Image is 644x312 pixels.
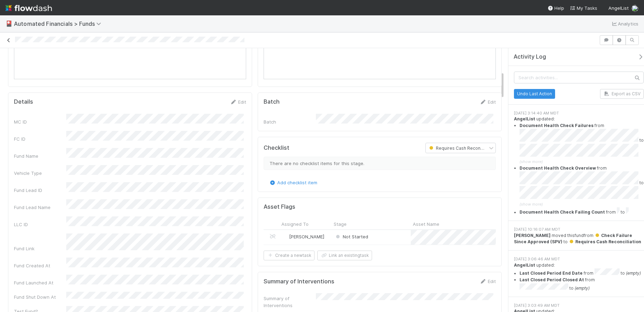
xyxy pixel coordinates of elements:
[14,294,66,300] div: Fund Shut Down At
[520,165,596,171] strong: Document Health Check Overview
[14,118,66,125] div: MC ID
[264,118,316,125] div: Batch
[14,20,105,27] span: Automated Financials > Funds
[570,5,597,11] span: My Tasks
[514,89,555,99] button: Undo Last Action
[264,278,334,285] h5: Summary of Interventions
[428,145,496,150] span: Requires Cash Reconciliation
[514,53,546,60] span: Activity Log
[514,226,644,232] div: [DATE] 10:16:07 AM MDT
[334,233,368,240] div: Not Started
[520,277,584,282] strong: Last Closed Period Closed At
[514,233,551,238] strong: [PERSON_NAME]
[520,207,644,216] li: from to
[631,5,638,12] img: avatar_5ff1a016-d0ce-496a-bfbe-ad3802c4d8a0.png
[514,262,644,292] div: updated:
[282,233,324,240] div: [PERSON_NAME]
[14,153,66,159] div: Fund Name
[514,116,644,216] div: updated:
[520,123,593,128] strong: Document Health Check Failures
[264,144,289,151] h5: Checklist
[6,21,13,27] span: 🎴
[289,234,324,239] span: [PERSON_NAME]
[14,187,66,194] div: Fund Lead ID
[608,5,629,11] span: AngelList
[230,99,246,105] a: Edit
[520,268,644,277] li: from to
[14,279,66,286] div: Fund Launched At
[570,5,597,12] a: My Tasks
[520,277,644,291] li: from to
[514,232,644,245] div: moved this fund from to
[514,256,644,262] div: [DATE] 3:06:46 AM MDT
[14,245,66,252] div: Fund Link
[14,98,33,105] h5: Details
[317,251,372,260] button: Link an existingtask
[334,221,347,228] span: Stage
[600,89,644,99] button: Export as CSV
[269,180,317,185] a: Add checklist item
[569,239,641,244] span: Requires Cash Reconciliation
[14,262,66,269] div: Fund Created At
[14,170,66,177] div: Vehicle Type
[264,251,315,260] button: Create a newtask
[479,278,496,284] a: Edit
[547,5,564,12] div: Help
[264,295,316,309] div: Summary of Interventions
[264,157,496,170] div: There are no checklist items for this stage.
[6,2,52,14] img: logo-inverted-e16ddd16eac7371096b0.svg
[520,210,605,215] strong: Document Health Check Failing Count
[14,221,66,228] div: LLC ID
[334,234,368,239] span: Not Started
[514,110,644,116] div: [DATE] 3:14:40 AM MDT
[520,122,644,165] summary: Document Health Check Failures from to (show more)
[520,165,644,208] summary: Document Health Check Overview from to (show more)
[514,72,644,83] input: Search activities...
[626,271,641,276] em: (empty)
[282,234,288,239] img: avatar_cd4e5e5e-3003-49e5-bc76-fd776f359de9.png
[520,271,583,276] strong: Last Closed Period End Date
[413,221,439,228] span: Asset Name
[281,221,309,228] span: Assigned To
[14,204,66,211] div: Fund Lead Name
[611,20,638,28] a: Analytics
[264,98,280,105] h5: Batch
[514,303,644,309] div: [DATE] 3:03:49 AM MDT
[520,159,543,164] span: (show more)
[520,202,543,207] span: (show more)
[14,135,66,142] div: FC ID
[479,99,496,105] a: Edit
[514,116,535,121] strong: AngelList
[575,285,590,291] em: (empty)
[514,262,535,268] strong: AngelList
[264,203,295,210] h5: Asset Flags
